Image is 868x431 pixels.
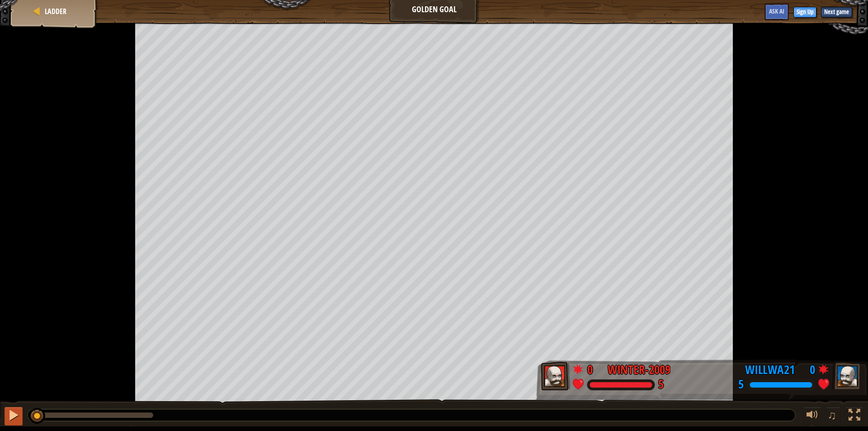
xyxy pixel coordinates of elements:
[769,7,784,15] span: Ask AI
[821,7,852,18] button: Next game
[42,6,66,16] a: Ladder
[828,408,837,422] span: ♫
[826,407,841,426] button: ♫
[845,407,863,426] button: Toggle fullscreen
[738,379,744,391] div: 5
[608,361,671,379] div: Winter-2009
[764,4,789,20] button: Ask AI
[802,361,815,374] div: 0
[658,379,664,391] div: 5
[587,361,601,374] div: 0
[541,362,570,390] img: thang_avatar_frame.png
[803,407,821,426] button: Adjust volume
[832,362,861,390] img: thang_avatar_frame.png
[45,6,66,16] span: Ladder
[5,407,23,426] button: Ctrl + P: Pause
[745,361,795,379] div: willwa21
[793,7,816,18] button: Sign Up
